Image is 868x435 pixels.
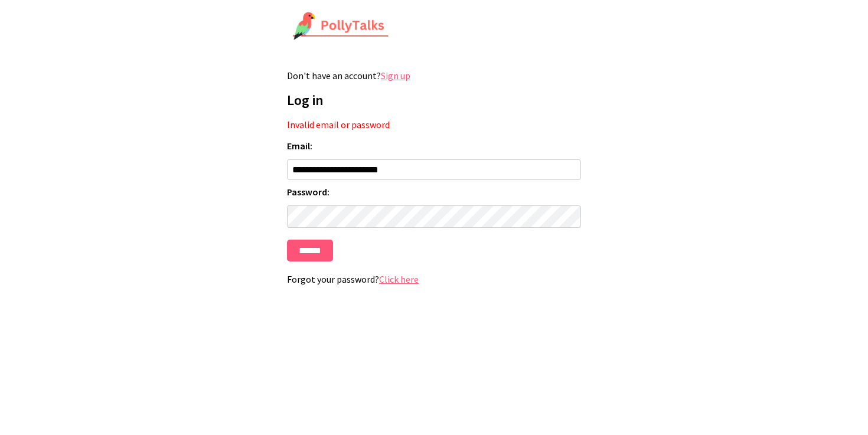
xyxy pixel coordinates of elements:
[381,70,410,81] a: Sign up
[287,273,581,285] p: Forgot your password?
[287,119,581,130] p: Invalid email or password
[379,273,419,285] a: Click here
[287,186,581,198] label: Password:
[287,140,581,152] label: Email:
[287,91,581,109] h1: Log in
[287,70,581,81] p: Don't have an account?
[292,12,389,41] img: PollyTalks Logo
